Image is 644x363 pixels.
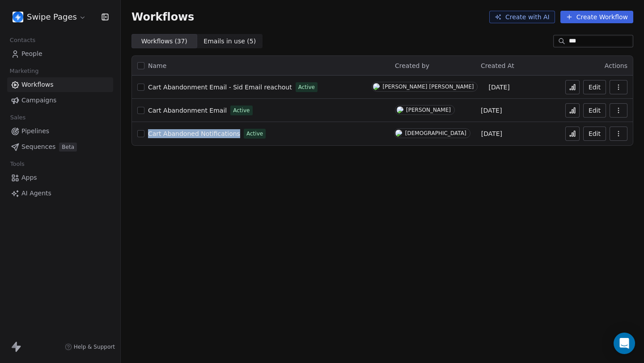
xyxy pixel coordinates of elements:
button: Edit [583,80,606,94]
a: Campaigns [7,93,113,108]
div: [DEMOGRAPHIC_DATA] [405,130,466,136]
button: Edit [583,103,606,118]
span: Contacts [6,34,39,47]
a: Help & Support [65,343,115,350]
a: SequencesBeta [7,139,113,154]
span: Pipelines [21,127,49,136]
span: Actions [605,62,627,69]
button: Create Workflow [560,11,633,23]
div: Open Intercom Messenger [614,333,635,354]
span: People [21,49,42,59]
span: Created by [395,62,429,69]
span: AI Agents [21,189,51,198]
a: Workflows [7,77,113,92]
img: S [395,130,402,137]
span: Beta [59,143,77,152]
span: Campaigns [21,96,56,105]
span: Help & Support [74,343,115,350]
span: Cart Abandonment Email [148,107,227,114]
a: Cart Abandonment Email - Sid Email reachout [148,83,292,92]
button: Swipe Pages [11,9,88,25]
button: Edit [583,127,606,141]
img: user_01J93QE9VH11XXZQZDP4TWZEES.jpg [13,12,23,22]
a: AI Agents [7,186,113,201]
span: Cart Abandonment Email - Sid Email reachout [148,84,292,91]
span: Cart Abandoned Notifications [148,130,240,137]
span: Sales [6,111,30,124]
span: [DATE] [481,106,502,115]
img: P [397,106,403,114]
span: Workflows [21,80,54,89]
span: Apps [21,173,37,182]
div: [PERSON_NAME] [406,107,451,113]
span: Swipe Pages [27,11,77,23]
a: Cart Abandonment Email [148,106,227,115]
span: Active [246,130,263,138]
span: [DATE] [481,129,502,138]
a: Apps [7,170,113,185]
span: [DATE] [488,83,509,92]
span: Active [298,83,315,91]
span: Active [233,106,250,114]
span: Sequences [21,142,55,152]
a: Pipelines [7,124,113,139]
span: Emails in use ( 5 ) [203,37,256,46]
span: Marketing [6,64,42,78]
div: [PERSON_NAME] [PERSON_NAME] [383,84,474,90]
button: Create with AI [489,11,555,23]
a: People [7,46,113,61]
span: Created At [481,62,514,69]
a: Cart Abandoned Notifications [148,129,240,138]
span: Workflows [131,11,194,23]
span: Name [148,61,166,71]
img: S [373,83,380,90]
span: Tools [6,157,28,171]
